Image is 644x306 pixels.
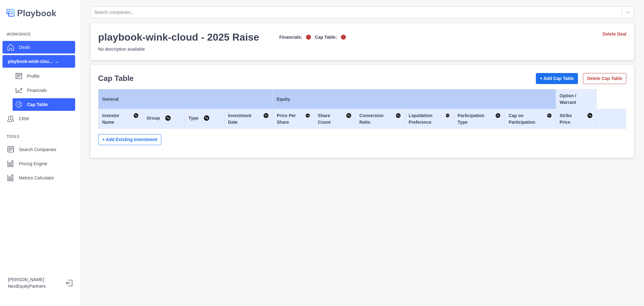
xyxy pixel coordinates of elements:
img: Sort [203,115,210,121]
div: Participation Type [458,112,501,126]
img: Sort [263,112,269,119]
p: NextEquityPartners [8,283,61,290]
img: Sort [346,112,352,119]
div: Strike Price [560,112,593,126]
div: Price Per Share [277,112,310,126]
img: Sort [165,115,171,121]
img: Sort [587,112,593,119]
p: Financials [27,87,75,94]
img: Sort [305,112,310,119]
div: Equity [277,96,552,103]
div: General [102,96,269,103]
div: Conversion Ratio [359,112,401,126]
img: Sort [495,112,501,119]
button: Delete Cap Table [583,73,626,84]
div: Type [188,115,220,123]
div: Option / Warrant [560,93,593,106]
p: Pricing Engine [19,161,47,167]
p: CRM [19,116,29,122]
p: Financials: [279,34,302,41]
img: off-logo [341,35,346,40]
img: Sort [547,112,552,119]
p: Cap Table [98,73,134,84]
div: Liquidation Preference [409,112,450,126]
div: Group [147,115,180,123]
button: + Add Existing Investment [98,134,161,145]
div: Cap on Participation [508,112,552,126]
p: Search Companies [19,146,56,153]
p: Cap Table: [315,34,337,41]
p: Metrics Calculator [19,175,54,181]
div: Investment Date [228,112,269,126]
h3: playbook-wink-cloud - 2025 Raise [98,31,259,43]
img: logo-colored [6,6,57,19]
p: No description available [98,46,346,53]
img: Sort [396,112,401,119]
a: Delete Deal [603,31,626,37]
div: Investor Name [102,112,139,126]
p: Profile [27,73,75,80]
img: Sort [446,112,450,119]
p: [PERSON_NAME] [8,276,61,283]
button: + Add Cap Table [536,73,578,84]
p: Cap Table [27,101,75,108]
div: Share Count [318,112,352,126]
img: Sort [133,112,139,119]
div: playbook-wink-clou... [8,58,53,65]
p: Deals [19,44,30,51]
img: off-logo [306,35,311,40]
